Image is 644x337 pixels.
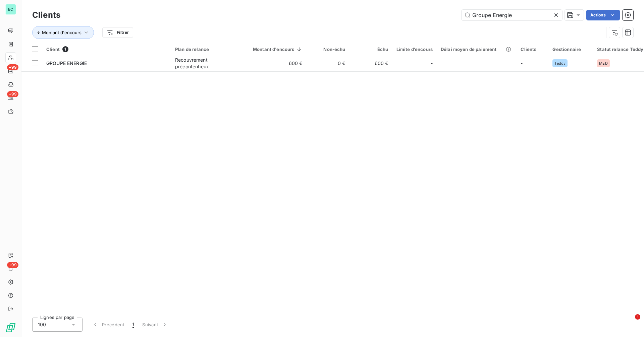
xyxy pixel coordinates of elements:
button: 1 [128,318,138,332]
button: Suivant [138,318,172,332]
span: GROUPE ENERGIE [46,60,87,66]
button: Filtrer [102,27,133,38]
div: Gestionnaire [552,47,589,52]
div: Montant d'encours [245,47,303,52]
button: Précédent [88,318,128,332]
span: 1 [62,46,68,52]
span: 100 [38,321,46,328]
div: Limite d’encours [396,47,433,52]
span: - [431,60,433,67]
div: Délai moyen de paiement [441,47,513,52]
span: +99 [7,64,18,70]
div: Plan de relance [175,47,237,52]
td: 600 € [241,55,307,71]
div: EC [5,4,16,15]
button: Montant d'encours [32,26,94,39]
span: MED [599,61,607,65]
div: Non-échu [311,47,345,52]
span: Client [46,47,60,52]
span: 1 [635,314,640,320]
div: Recouvrement précontentieux [175,57,237,70]
img: Logo LeanPay [5,322,16,333]
span: +99 [7,91,18,97]
span: - [521,60,523,66]
span: +99 [7,262,18,268]
span: Montant d'encours [42,30,82,35]
div: Échu [354,47,388,52]
td: 600 € [350,55,392,71]
div: Clients [521,47,544,52]
h3: Clients [32,9,60,21]
span: Teddy [554,61,566,65]
button: Actions [586,10,620,20]
td: 0 € [307,55,350,71]
input: Rechercher [462,10,562,20]
iframe: Intercom live chat [621,314,637,330]
span: 1 [132,321,134,328]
